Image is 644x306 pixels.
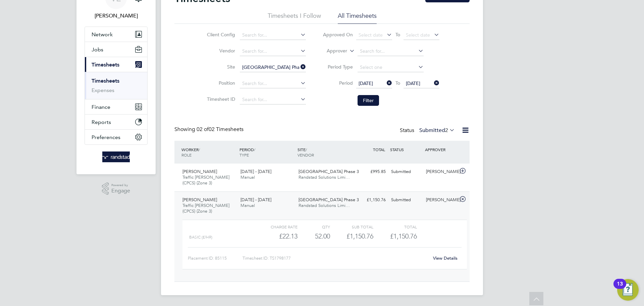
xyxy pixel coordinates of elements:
span: Finance [92,104,110,110]
label: Timesheet ID [205,96,235,102]
span: / [306,147,307,152]
div: Status [400,126,456,135]
span: / [254,147,255,152]
label: Period Type [323,64,353,70]
div: Charge rate [254,223,298,231]
div: Timesheet ID: TS1798177 [243,253,429,264]
div: APPROVER [423,143,458,156]
span: [GEOGRAPHIC_DATA] Phase 3 [299,169,359,174]
label: Approver [317,48,347,54]
div: QTY [298,223,330,231]
span: [PERSON_NAME] [182,169,217,174]
div: £1,150.76 [330,231,373,242]
span: [DATE] [359,80,373,86]
div: STATUS [388,143,423,156]
span: [PERSON_NAME] [182,197,217,203]
span: Randstad Solutions Limi… [299,203,350,208]
span: VENDOR [298,152,314,158]
span: Reports [92,119,111,125]
label: Site [205,64,235,70]
span: To [393,79,402,87]
div: 13 [617,284,623,293]
span: [DATE] [406,80,420,86]
a: Timesheets [92,78,119,84]
div: [PERSON_NAME] [423,194,458,206]
div: £22.13 [254,231,298,242]
button: Preferences [85,130,147,144]
button: Finance [85,99,147,114]
div: PERIOD [238,143,296,161]
input: Search for... [358,47,424,56]
label: Period [323,80,353,86]
label: Submitted [419,127,455,134]
label: Vendor [205,48,235,54]
img: randstad-logo-retina.png [102,151,130,162]
div: £1,150.76 [354,194,388,206]
li: Timesheets I Follow [268,12,321,24]
a: Powered byEngage [102,182,130,195]
div: Showing [174,126,245,133]
span: 02 Timesheets [197,126,244,133]
button: Filter [358,95,379,106]
a: Expenses [92,87,114,93]
div: Placement ID: 85115 [188,253,243,264]
input: Search for... [240,31,306,40]
input: Search for... [240,79,306,88]
span: Jobs [92,46,103,53]
span: / [199,147,200,152]
span: Traffic [PERSON_NAME] (CPCS) (Zone 3) [182,203,229,214]
span: Manual [240,174,255,180]
span: Engage [111,188,130,194]
input: Search for... [240,63,306,72]
span: [GEOGRAPHIC_DATA] Phase 3 [299,197,359,203]
span: Basic (£/HR) [189,235,212,239]
span: £1,150.76 [390,232,417,240]
span: Preferences [92,134,120,140]
label: Approved On [323,32,353,38]
span: Powered by [111,182,130,188]
span: TYPE [239,152,249,158]
span: ROLE [181,152,192,158]
span: Timesheets [92,61,119,68]
div: Submitted [388,194,423,206]
label: Client Config [205,32,235,38]
span: Randstad Solutions Limi… [299,174,350,180]
input: Search for... [240,47,306,56]
button: Timesheets [85,57,147,72]
button: Open Resource Center, 13 new notifications [617,279,639,301]
div: Total [373,223,417,231]
div: WORKER [180,143,238,161]
input: Select one [358,63,424,72]
span: Network [92,31,113,38]
div: Submitted [388,166,423,177]
span: Vicky Egan [85,12,148,20]
span: Select date [406,32,430,38]
div: [PERSON_NAME] [423,166,458,177]
span: [DATE] - [DATE] [240,169,271,174]
span: Select date [359,32,383,38]
div: Sub Total [330,223,373,231]
span: 2 [445,127,448,134]
span: Manual [240,203,255,208]
div: SITE [296,143,354,161]
button: Reports [85,115,147,129]
span: Traffic [PERSON_NAME] (CPCS) (Zone 3) [182,174,229,186]
div: Timesheets [85,72,147,99]
li: All Timesheets [338,12,377,24]
span: [DATE] - [DATE] [240,197,271,203]
a: Go to home page [85,151,148,162]
button: Jobs [85,42,147,57]
input: Search for... [240,95,306,104]
span: 02 of [197,126,209,133]
div: 52.00 [298,231,330,242]
button: Network [85,27,147,42]
div: £995.85 [354,166,388,177]
span: TOTAL [373,147,385,152]
span: To [393,30,402,39]
a: View Details [433,255,458,261]
label: Position [205,80,235,86]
